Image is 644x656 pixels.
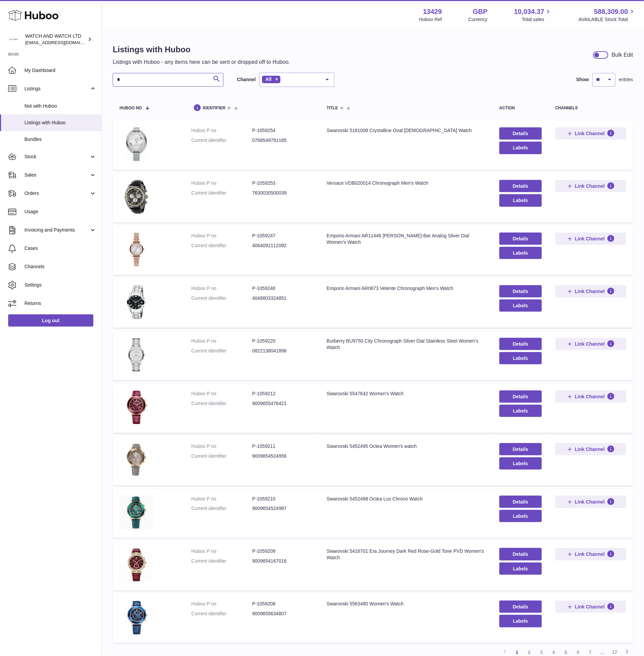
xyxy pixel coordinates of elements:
[327,601,486,607] div: Swarovski 5563480 Women's Watch
[252,601,313,607] dd: P-1059208
[575,604,605,610] span: Link Channel
[191,242,252,249] dt: Current identifier
[119,496,153,530] img: Swarovski 5452498 Octea Lux Chrono Watch
[576,76,589,83] label: Show
[499,106,542,110] div: action
[203,106,226,110] span: identifier
[327,496,486,502] div: Swarovski 5452498 Octea Lux Chrono Watch
[24,172,89,178] span: Sales
[252,295,313,302] dd: 4048803324851
[252,400,313,407] dd: 9009655476421
[575,130,605,136] span: Link Channel
[327,390,486,397] div: Swarovski 5547642 Women's Watch
[252,505,313,512] dd: 9009654524987
[252,137,313,144] dd: 0768549791185
[119,390,153,424] img: Swarovski 5547642 Women's Watch
[191,400,252,407] dt: Current identifier
[514,7,552,23] a: 10,034.37 Total sales
[252,242,313,249] dd: 4064092112092
[252,548,313,554] dd: P-1059209
[191,295,252,302] dt: Current identifier
[252,285,313,292] dd: P-1059246
[575,183,605,189] span: Link Channel
[473,7,487,16] strong: GBP
[499,443,542,455] a: Details
[119,106,142,110] span: Huboo no
[499,615,542,627] button: Labels
[265,76,272,82] span: All
[252,496,313,502] dd: P-1059210
[252,338,313,344] dd: P-1059220
[499,457,542,470] button: Labels
[499,563,542,575] button: Labels
[522,16,552,23] span: Total sales
[423,7,442,16] strong: 13429
[578,16,636,23] span: AVAILABLE Stock Total
[191,505,252,512] dt: Current identifier
[575,499,605,505] span: Link Channel
[191,338,252,344] dt: Huboo P no
[119,127,153,161] img: Swarovski 5181008 Crystalline Oval Ladies Watch
[252,443,313,450] dd: P-1059211
[575,446,605,452] span: Link Channel
[24,103,96,109] span: Not with Huboo
[327,548,486,561] div: Swarovski 5416701 Era Journey Dark Red Rose-Gold Tone PVD Women's Watch
[499,247,542,259] button: Labels
[575,551,605,557] span: Link Channel
[191,548,252,554] dt: Huboo P no
[191,443,252,450] dt: Huboo P no
[252,611,313,617] dd: 9009655634807
[191,558,252,564] dt: Current identifier
[191,190,252,196] dt: Current identifier
[119,548,153,582] img: Swarovski 5416701 Era Journey Dark Red Rose-Gold Tone PVD Women's Watch
[252,453,313,459] dd: 9009654524956
[191,453,252,459] dt: Current identifier
[8,314,93,327] a: Log out
[327,285,486,292] div: Emporio Armani AR0673 Velente Chronograph Men's Watch
[555,285,626,297] button: Link Channel
[555,601,626,613] button: Link Channel
[191,611,252,617] dt: Current identifier
[252,233,313,239] dd: P-1059247
[113,44,290,55] h1: Listings with Huboo
[25,40,100,45] span: [EMAIL_ADDRESS][DOMAIN_NAME]
[119,233,153,267] img: Emporio Armani AR11446 Gianni T-Bar Analog Silver Dial Women's Watch
[113,58,290,66] p: Listings with Huboo - any items here can be sent or dropped off to Huboo.
[499,390,542,403] a: Details
[499,233,542,245] a: Details
[327,443,486,450] div: Swarovski 5452495 Octea Women's watch
[24,300,96,307] span: Returns
[499,601,542,613] a: Details
[499,299,542,312] button: Labels
[252,390,313,397] dd: P-1059212
[252,180,313,186] dd: P-1059253
[327,127,486,134] div: Swarovski 5181008 Crystalline Oval [DEMOGRAPHIC_DATA] Watch
[499,338,542,350] a: Details
[24,208,96,215] span: Usage
[191,496,252,502] dt: Huboo P no
[499,194,542,206] button: Labels
[575,341,605,347] span: Link Channel
[468,16,488,23] div: Currency
[555,233,626,245] button: Link Channel
[191,180,252,186] dt: Huboo P no
[191,348,252,354] dt: Current identifier
[191,601,252,607] dt: Huboo P no
[8,34,18,44] img: baris@watchandwatch.co.uk
[24,153,89,160] span: Stock
[24,190,89,197] span: Orders
[327,180,486,186] div: Versace VDB020014 Chronograph Men's Watch
[119,338,153,372] img: Burberry BU9750 City Chronograph Silver Dial Stainless Steel Women's Watch
[575,288,605,294] span: Link Channel
[499,510,542,522] button: Labels
[419,16,442,23] div: Huboo Ref
[619,76,633,83] span: entries
[499,548,542,560] a: Details
[191,233,252,239] dt: Huboo P no
[555,180,626,192] button: Link Channel
[575,236,605,242] span: Link Channel
[499,180,542,192] a: Details
[25,33,86,46] div: WATCH AND WATCH LTD
[24,245,96,252] span: Cases
[24,136,96,143] span: Bundles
